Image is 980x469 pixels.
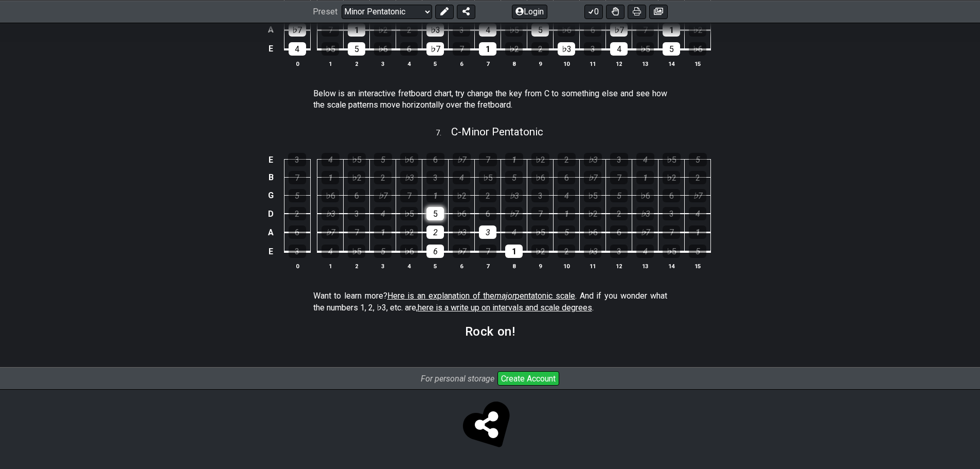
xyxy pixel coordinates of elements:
[374,245,391,258] div: 5
[685,260,711,271] th: 15
[505,189,523,202] div: ♭3
[265,151,277,169] td: E
[636,171,654,184] div: 1
[342,4,432,19] select: Preset
[636,42,654,56] div: ♭5
[580,260,606,271] th: 11
[610,207,628,220] div: 2
[558,171,575,184] div: 6
[289,171,306,184] div: 7
[632,58,658,69] th: 13
[584,23,601,37] div: 6
[289,225,306,239] div: 6
[322,245,339,258] div: 4
[527,260,554,271] th: 9
[400,245,418,258] div: ♭6
[322,42,339,56] div: ♭5
[584,225,601,239] div: ♭6
[505,245,523,258] div: 1
[289,42,306,56] div: 4
[426,153,444,166] div: 6
[426,207,444,220] div: 5
[387,291,575,301] span: Here is an explanation of the pentatonic scale
[422,58,449,69] th: 5
[457,4,475,19] button: Share Preset
[265,39,277,59] td: E
[265,241,277,261] td: E
[422,260,449,271] th: 5
[606,58,632,69] th: 12
[348,153,366,166] div: ♭5
[322,189,339,202] div: ♭6
[505,171,523,184] div: 5
[610,245,628,258] div: 3
[663,207,680,220] div: 3
[531,189,549,202] div: 3
[689,153,707,166] div: 5
[610,23,628,37] div: ♭7
[558,23,575,37] div: ♭6
[628,4,646,19] button: Print
[531,171,549,184] div: ♭6
[436,128,451,139] span: 7 .
[689,189,706,202] div: ♭7
[649,4,668,19] button: Create image
[426,225,444,239] div: 2
[475,260,501,271] th: 7
[453,189,470,202] div: ♭2
[317,58,344,69] th: 1
[501,260,527,271] th: 8
[636,207,654,220] div: ♭3
[554,58,580,69] th: 10
[606,260,632,271] th: 12
[584,153,602,166] div: ♭3
[658,58,685,69] th: 14
[400,42,418,56] div: 6
[501,58,527,69] th: 8
[584,42,601,56] div: 3
[689,225,706,239] div: 1
[689,23,706,37] div: ♭2
[313,88,667,111] p: Below is an interactive fretboard chart, try change the key from C to something else and see how ...
[449,58,475,69] th: 6
[453,245,470,258] div: ♭7
[610,42,628,56] div: 4
[265,186,277,204] td: G
[663,42,680,56] div: 5
[453,42,470,56] div: 7
[584,189,601,202] div: ♭5
[289,23,306,37] div: ♭7
[531,153,549,166] div: ♭2
[558,153,576,166] div: 2
[663,225,680,239] div: 7
[370,58,396,69] th: 3
[512,4,547,19] button: Login
[636,245,654,258] div: 4
[527,58,554,69] th: 9
[348,42,365,56] div: 5
[370,260,396,271] th: 3
[451,126,543,138] span: C - Minor Pentatonic
[400,225,418,239] div: ♭2
[632,260,658,271] th: 13
[426,42,444,56] div: ♭7
[453,23,470,37] div: 3
[497,371,559,386] button: Create Account
[426,171,444,184] div: 3
[505,42,523,56] div: ♭2
[313,290,667,314] p: Want to learn more? . And if you wonder what the numbers 1, 2, ♭3, etc. are, .
[479,207,496,220] div: 6
[663,245,680,258] div: ♭5
[374,42,391,56] div: ♭6
[289,207,306,220] div: 2
[396,58,422,69] th: 4
[288,153,306,166] div: 3
[610,153,628,166] div: 3
[449,260,475,271] th: 6
[453,225,470,239] div: ♭3
[317,260,344,271] th: 1
[610,171,628,184] div: 7
[580,58,606,69] th: 11
[466,403,515,453] span: Click to store and share!
[265,223,277,242] td: A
